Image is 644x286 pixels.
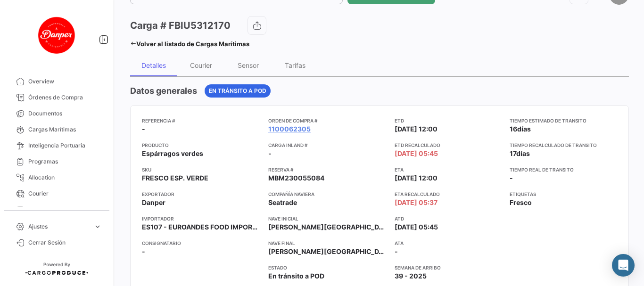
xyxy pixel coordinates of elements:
div: Abrir Intercom Messenger [612,254,635,277]
a: Cargas Marítimas [8,122,106,138]
span: 17 [510,149,516,157]
app-card-info-title: Nave inicial [268,215,387,222]
app-card-info-title: Estado [268,264,387,271]
app-card-info-title: Tiempo recalculado de transito [510,141,617,149]
app-card-info-title: ETA [395,166,502,173]
span: [PERSON_NAME][GEOGRAPHIC_DATA] [268,247,387,256]
a: Programas [8,154,106,170]
app-card-info-title: Referencia # [142,117,261,124]
app-card-info-title: Carga inland # [268,141,387,149]
span: Espárragos verdes [142,149,203,158]
span: [DATE] 05:45 [395,222,438,232]
app-card-info-title: Producto [142,141,261,149]
app-card-info-title: ETD [395,117,502,124]
span: Courier [28,189,102,198]
h3: Carga # FBIU5312170 [130,19,231,32]
div: Courier [190,61,212,69]
app-card-info-title: Tiempo estimado de transito [510,117,617,124]
span: [DATE] 05:37 [395,198,438,207]
span: En tránsito a POD [209,87,266,95]
span: Overview [28,77,102,86]
span: - [142,124,145,134]
app-card-info-title: Importador [142,215,261,222]
span: Programas [28,157,102,166]
span: ES107 - EUROANDES FOOD IMPORT S.L. [142,222,261,232]
span: - [510,174,513,182]
app-card-info-title: Orden de Compra # [268,117,387,124]
app-card-info-title: SKU [142,166,261,173]
app-card-info-title: Semana de Arribo [395,264,502,271]
span: Órdenes de Compra [28,93,102,102]
a: Volver al listado de Cargas Marítimas [130,37,249,50]
span: Inteligencia Portuaria [28,141,102,150]
span: [DATE] 12:00 [395,124,438,134]
div: Sensor [238,61,259,69]
div: Tarifas [285,61,305,69]
a: Sensores [8,202,106,218]
a: Courier [8,186,106,202]
span: - [142,247,145,256]
span: 16 [510,125,517,133]
a: Documentos [8,106,106,122]
span: Fresco [510,198,532,207]
app-card-info-title: ATA [395,239,502,247]
app-card-info-title: Compañía naviera [268,190,387,198]
span: Cargas Marítimas [28,125,102,134]
span: [DATE] 12:00 [395,173,438,183]
span: - [268,149,272,158]
a: Allocation [8,170,106,186]
app-card-info-title: Etiquetas [510,190,617,198]
app-card-info-title: Nave final [268,239,387,247]
app-card-info-title: Tiempo real de transito [510,166,617,173]
span: expand_more [93,222,102,231]
span: En tránsito a POD [268,271,324,281]
span: [PERSON_NAME][GEOGRAPHIC_DATA] [268,222,387,232]
span: MBM230055084 [268,173,324,183]
a: 1100062305 [268,124,311,134]
span: FRESCO ESP. VERDE [142,173,208,183]
app-card-info-title: ETD Recalculado [395,141,502,149]
a: Órdenes de Compra [8,90,106,106]
span: Ajustes [28,222,90,231]
img: danper-logo.png [33,11,80,58]
div: Detalles [141,61,166,69]
span: Documentos [28,109,102,118]
span: 39 - 2025 [395,271,427,281]
span: Danper [142,198,165,207]
span: Cerrar Sesión [28,238,102,247]
span: días [516,149,530,157]
h4: Datos generales [130,84,197,98]
a: Overview [8,74,106,90]
span: [DATE] 05:45 [395,149,438,158]
span: Seatrade [268,198,297,207]
app-card-info-title: Exportador [142,190,261,198]
span: - [395,247,398,256]
span: Sensores [28,205,102,214]
app-card-info-title: ATD [395,215,502,222]
app-card-info-title: Consignatario [142,239,261,247]
app-card-info-title: Reserva # [268,166,387,173]
app-card-info-title: ETA Recalculado [395,190,502,198]
span: Allocation [28,173,102,182]
a: Inteligencia Portuaria [8,138,106,154]
span: días [517,125,531,133]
